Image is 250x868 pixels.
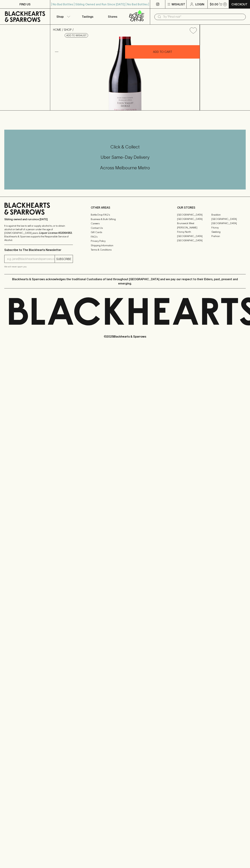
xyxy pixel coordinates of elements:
a: [GEOGRAPHIC_DATA] [211,221,246,225]
a: Careers [91,221,159,226]
div: Call to action block [4,130,246,189]
a: Shipping Information [91,243,159,248]
p: ADD TO CART [153,50,172,54]
a: Prahran [211,234,246,238]
strong: Liquor License #32064953 [39,231,72,234]
a: [GEOGRAPHIC_DATA] [177,234,211,238]
a: Tastings [75,9,100,24]
p: OTHER AREAS [91,205,159,210]
a: FAQ's [91,235,159,239]
p: Blackhearts & Sparrows acknowledges the traditional Custodians of land throughout [GEOGRAPHIC_DAT... [7,277,243,286]
button: Add to wishlist [65,33,88,38]
p: SUBSCRIBE [56,257,71,261]
p: We will never spam you [4,265,73,268]
a: Contact Us [91,226,159,230]
a: Bottle Drop FAQ's [91,213,159,217]
a: SHOP [64,28,72,31]
a: Fitzroy North [177,230,211,234]
a: HOME [53,28,61,31]
p: FIND US [19,2,31,6]
p: 0 [224,3,226,5]
a: Fitzroy [211,225,246,230]
p: Tastings [82,14,93,19]
input: Try "Pinot noir" [163,14,243,20]
a: [GEOGRAPHIC_DATA] [177,238,211,243]
p: Sibling owned and run since [DATE] [4,218,73,221]
button: Add to wishlist [188,26,198,35]
a: Brunswick West [177,221,211,225]
p: Login [195,2,204,6]
h5: Across Melbourne Metro [4,165,246,171]
p: OUR STORES [177,205,246,210]
h5: Uber Same-Day Delivery [4,154,246,160]
p: Checkout [231,2,247,6]
a: Business & Bulk Gifting [91,217,159,221]
a: [GEOGRAPHIC_DATA] [211,217,246,221]
a: [GEOGRAPHIC_DATA] [177,213,211,217]
a: [PERSON_NAME] [177,225,211,230]
p: Stores [108,14,117,19]
a: Privacy Policy [91,239,159,243]
a: Geelong [211,230,246,234]
a: Gift Cards [91,230,159,235]
a: Stores [100,9,125,24]
button: Shop [50,9,75,24]
p: Subscribe to The Blackhearts Newsletter [4,248,73,252]
a: Braddon [211,213,246,217]
a: Terms & Conditions [91,248,159,252]
button: ADD TO CART [125,45,200,59]
button: SUBSCRIBE [55,255,73,263]
img: 38093.png [50,37,200,110]
a: [GEOGRAPHIC_DATA] [177,217,211,221]
p: It is against the law to sell or supply alcohol to, or to obtain alcohol on behalf of a person un... [4,224,73,242]
h5: Click & Collect [4,144,246,150]
p: Wishlist [172,2,185,6]
p: $0.00 [210,2,218,6]
input: e.g. jane@blackheartsandsparrows.com.au [7,256,55,262]
p: Shop [56,14,64,19]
